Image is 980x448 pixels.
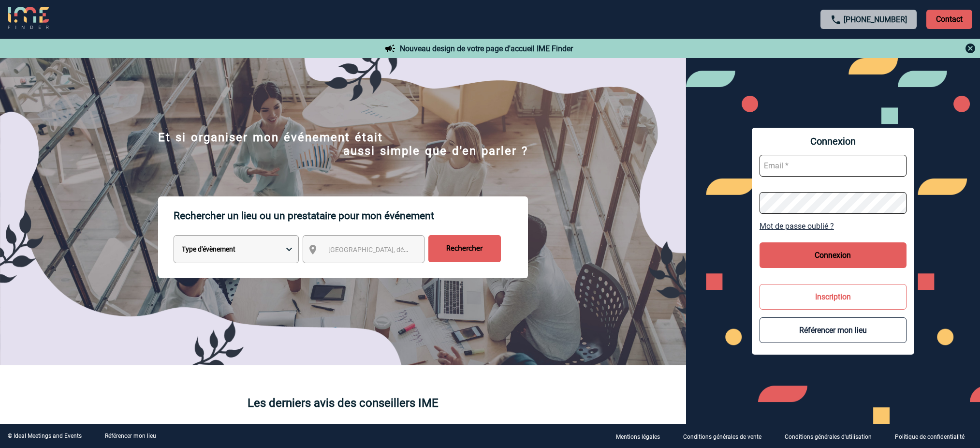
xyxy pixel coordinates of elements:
p: Conditions générales de vente [683,433,761,440]
button: Inscription [760,284,907,310]
p: Mentions légales [616,433,660,440]
a: Conditions générales de vente [675,432,777,441]
a: Conditions générales d'utilisation [777,432,887,441]
button: Référencer mon lieu [760,317,907,343]
a: Mot de passe oublié ? [760,222,907,231]
p: Rechercher un lieu ou un prestataire pour mon événement [174,196,528,235]
input: Email * [760,155,907,177]
p: Politique de confidentialité [895,433,965,440]
a: Mentions légales [608,432,675,441]
a: Référencer mon lieu [105,433,156,439]
span: Connexion [760,135,907,147]
p: Conditions générales d'utilisation [785,433,872,440]
p: Contact [926,10,972,29]
input: Rechercher [428,235,501,262]
span: [GEOGRAPHIC_DATA], département, région... [328,246,463,254]
button: Connexion [760,242,907,268]
a: Politique de confidentialité [887,432,980,441]
a: [PHONE_NUMBER] [844,15,907,24]
img: call-24-px.png [830,14,842,26]
div: © Ideal Meetings and Events [8,433,82,439]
